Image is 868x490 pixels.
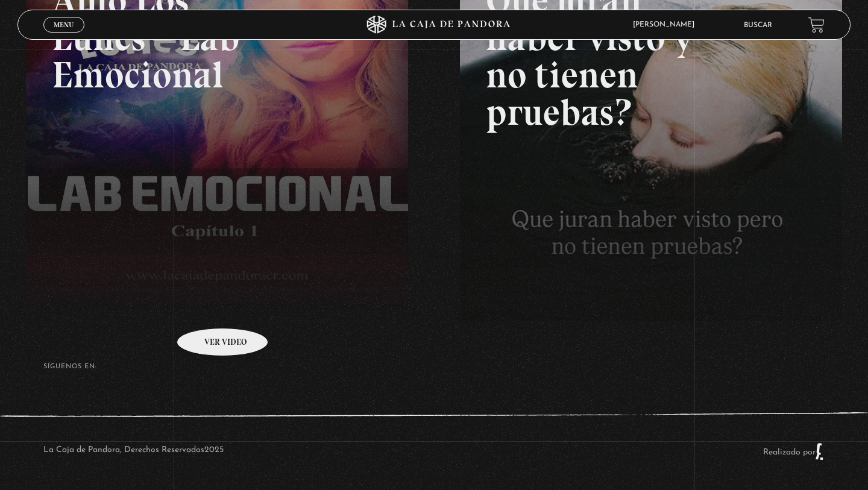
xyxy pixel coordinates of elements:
[50,31,78,40] span: Cerrar
[54,21,74,28] span: Menu
[43,442,224,460] p: La Caja de Pandora, Derechos Reservados 2025
[43,363,825,370] h4: SÍguenos en:
[808,17,825,33] a: View your shopping cart
[763,448,825,457] a: Realizado por
[744,22,772,29] a: Buscar
[627,21,706,28] span: [PERSON_NAME]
